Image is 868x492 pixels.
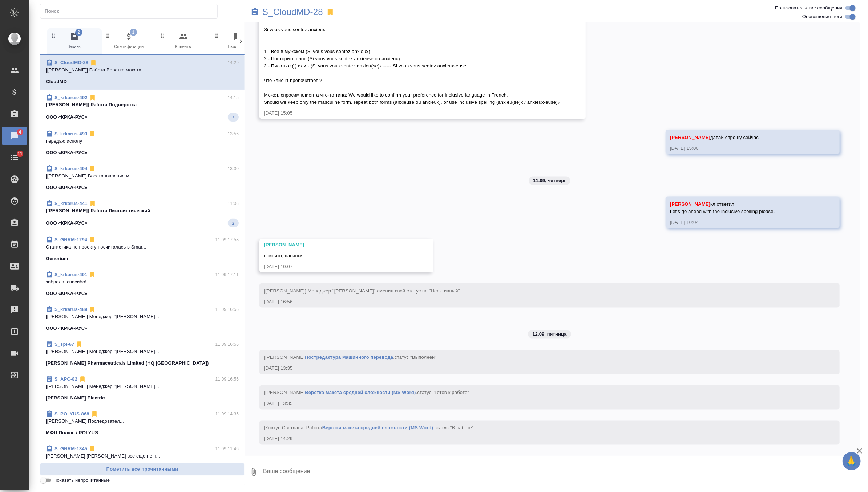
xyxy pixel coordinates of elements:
[54,446,87,451] a: S_GNRM-1345
[670,145,814,152] div: [DATE] 15:08
[54,60,88,65] a: S_CloudMD-28
[215,236,239,243] p: 11.09 17:58
[46,429,98,436] p: МФЦ Полюс / POLYUS
[40,232,245,267] div: S_GNRM-129411.09 17:58Cтатистика по проекту посчиталась в Smar...Generium
[46,313,239,320] p: [[PERSON_NAME]] Менеджер "[PERSON_NAME]...
[46,278,239,286] p: забрала, спасибо!
[89,236,96,243] svg: Отписаться
[46,184,88,191] p: ООО «КРКА-РУС»
[46,172,239,180] p: [[PERSON_NAME] Восстановление м...
[228,165,239,172] p: 13:30
[40,267,245,302] div: S_krkarus-49111.09 17:11забрала, спасибо!ООО «КРКА-РУС»
[264,110,560,117] div: [DATE] 15:05
[264,298,814,306] div: [DATE] 16:56
[46,101,239,108] p: [[PERSON_NAME]] Работа Подверстка....
[670,201,775,214] span: кл ответил: Let’s go ahead with the inclusive spelling please.
[417,390,469,395] span: статус "Готов к работе"
[44,465,241,473] span: Пометить все прочитанными
[264,288,460,294] span: [[PERSON_NAME]] Менеджер "[PERSON_NAME]" сменил свой статус на "Неактивный"
[40,55,245,90] div: S_CloudMD-2814:29[[PERSON_NAME]] Работа Верстка макета ...CloudMD
[89,94,96,101] svg: Отписаться
[322,425,433,431] a: Верстка макета средней сложности (MS Word)
[46,418,239,425] p: [[PERSON_NAME] Последовател...
[264,425,474,431] span: [Ковтун Светлана] Работа .
[395,355,436,360] span: статус "Выполнен"
[54,376,77,382] a: S_APC-82
[46,325,88,332] p: ООО «КРКА-РУС»
[46,78,67,85] p: CloudMD
[50,32,57,39] svg: Зажми и перетащи, чтобы поменять порядок вкладок
[89,445,96,452] svg: Отписаться
[53,477,110,484] span: Показать непрочитанные
[215,410,239,418] p: 11.09 14:35
[46,290,88,297] p: ООО «КРКА-РУС»
[91,410,98,418] svg: Отписаться
[40,302,245,336] div: S_krkarus-48911.09 16:56[[PERSON_NAME]] Менеджер "[PERSON_NAME]...ООО «КРКА-РУС»
[532,331,567,338] p: 12.09, пятница
[843,452,861,470] button: 🙏
[40,196,245,232] div: S_krkarus-44111:36[[PERSON_NAME]] Работа Лингвистический...ООО «КРКА-РУС»2
[215,376,239,383] p: 11.09 16:56
[40,371,245,406] div: S_APC-8211.09 16:56[[PERSON_NAME]] Менеджер "[PERSON_NAME]...[PERSON_NAME] Electric
[46,452,239,460] p: [PERSON_NAME] [PERSON_NAME] все еще не п...
[46,255,68,262] p: Generium
[50,32,99,50] span: Заказы
[54,272,87,277] a: S_krkarus-491
[40,441,245,476] div: S_GNRM-134511.09 11:46[PERSON_NAME] [PERSON_NAME] все еще не п...Generium
[215,445,239,452] p: 11.09 11:46
[89,271,96,278] svg: Отписаться
[40,161,245,196] div: S_krkarus-49413:30[[PERSON_NAME] Восстановление м...ООО «КРКА-РУС»
[264,253,303,258] span: принято, пасипки
[305,355,393,360] a: Постредактура машинного перевода
[264,241,408,249] div: [PERSON_NAME]
[802,13,843,20] span: Оповещения-логи
[54,307,87,312] a: S_krkarus-489
[264,365,814,372] div: [DATE] 13:35
[40,126,245,161] div: S_krkarus-49313:56передаю исполуООО «КРКА-РУС»
[76,341,83,348] svg: Отписаться
[215,271,239,278] p: 11.09 17:11
[46,149,88,156] p: ООО «КРКА-РУС»
[13,150,27,157] span: 11
[46,383,239,390] p: [[PERSON_NAME]] Менеджер "[PERSON_NAME]...
[89,130,96,138] svg: Отписаться
[105,32,112,39] svg: Зажми и перетащи, чтобы поменять порядок вкладок
[264,400,814,407] div: [DATE] 13:35
[54,95,88,100] a: S_krkarus-492
[54,411,89,417] a: S_POLYUS-868
[159,32,208,50] span: Клиенты
[264,355,436,360] span: [[PERSON_NAME] .
[89,200,96,207] svg: Отписаться
[228,94,239,101] p: 14:15
[228,130,239,138] p: 13:56
[215,306,239,313] p: 11.09 16:56
[2,127,27,145] a: 4
[435,425,474,431] span: статус "В работе"
[105,32,153,50] span: Спецификации
[264,390,469,395] span: [[PERSON_NAME] .
[262,8,323,16] a: S_CloudMD-28
[130,29,137,36] span: 1
[215,341,239,348] p: 11.09 16:56
[46,220,88,227] p: ООО «КРКА-РУС»
[40,463,245,476] button: Пометить все прочитанными
[228,220,239,227] span: 2
[14,128,25,136] span: 4
[54,201,88,206] a: S_krkarus-441
[54,166,87,171] a: S_krkarus-494
[264,263,408,270] div: [DATE] 10:07
[670,135,710,140] span: [PERSON_NAME]
[46,66,239,74] p: [[PERSON_NAME]] Работа Верстка макета ...
[264,435,814,443] div: [DATE] 14:29
[89,165,96,172] svg: Отписаться
[533,177,566,184] p: 11.09, четверг
[75,29,82,36] span: 2
[54,131,87,136] a: S_krkarus-493
[214,32,262,50] span: Входящие
[89,306,96,313] svg: Отписаться
[46,138,239,145] p: передаю исполу
[305,390,416,395] a: Верстка макета средней сложности (MS Word)
[46,243,239,251] p: Cтатистика по проекту посчиталась в Smar...
[2,148,27,167] a: 11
